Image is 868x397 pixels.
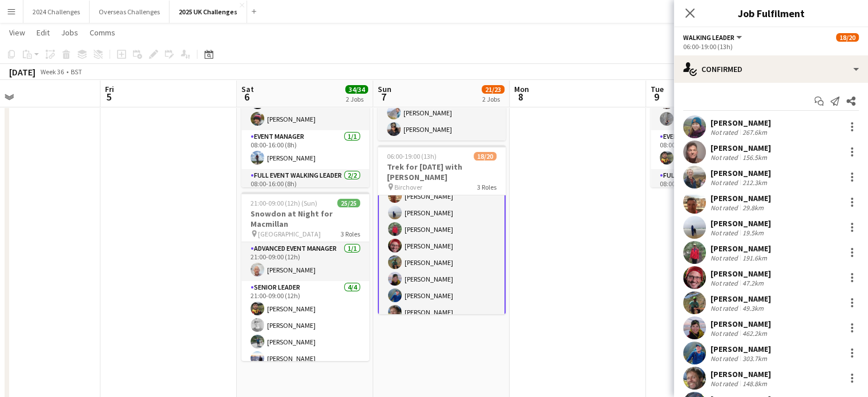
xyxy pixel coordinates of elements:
div: [PERSON_NAME] [710,193,771,203]
span: Week 36 [38,67,66,76]
div: 49.3km [740,304,766,312]
div: 148.8km [740,379,769,388]
div: 191.6km [740,254,769,262]
div: [PERSON_NAME] [710,168,771,178]
span: [GEOGRAPHIC_DATA] [258,230,321,238]
span: 18/20 [474,152,496,161]
span: Tue [651,84,664,94]
div: 06:00-19:00 (13h) [683,42,859,51]
div: Not rated [710,228,740,237]
span: 18/20 [836,33,859,42]
div: Not rated [710,178,740,187]
a: Comms [85,25,120,40]
div: 303.7km [740,354,769,363]
button: 2024 Challenges [23,1,90,23]
div: 156.5km [740,153,769,162]
span: Walking Leader [683,33,734,42]
app-job-card: 21:00-09:00 (12h) (Sun)25/25Snowdon at Night for Macmillan [GEOGRAPHIC_DATA]3 RolesAdvanced Event... [241,192,369,361]
div: Not rated [710,329,740,338]
h3: Job Fulfilment [674,6,868,21]
app-card-role: Senior Leader4/421:00-09:00 (12h)[PERSON_NAME][PERSON_NAME][PERSON_NAME][PERSON_NAME] [241,281,369,370]
div: [PERSON_NAME] [710,294,771,304]
div: [DATE] [9,66,35,78]
span: Mon [514,84,529,94]
span: 6 [240,90,254,103]
div: Not rated [710,379,740,388]
span: Fri [105,84,114,94]
div: [PERSON_NAME] [710,143,771,153]
div: Not rated [710,304,740,312]
span: View [9,27,25,38]
span: Comms [90,27,115,38]
span: 5 [103,90,114,103]
div: 47.2km [740,279,766,287]
div: 2 Jobs [346,95,368,103]
app-card-role: Full Event Walking Leader2/208:00-16:00 (8h) [651,169,778,224]
div: [PERSON_NAME] [710,268,771,279]
div: Not rated [710,153,740,162]
div: Confirmed [674,55,868,83]
div: Not rated [710,128,740,137]
span: 3 Roles [477,183,496,191]
a: Jobs [56,25,83,40]
span: 8 [512,90,529,103]
div: 212.3km [740,178,769,187]
app-job-card: 06:00-19:00 (13h)18/20Trek for [DATE] with [PERSON_NAME] Birchover3 Roles[PERSON_NAME][PERSON_NAM... [378,145,506,314]
app-card-role: Full Event Walking Leader2/208:00-16:00 (8h) [241,169,369,228]
app-card-role: Advanced Event Manager1/121:00-09:00 (12h)[PERSON_NAME] [241,242,369,281]
div: 19.5km [740,228,766,237]
span: 06:00-19:00 (13h) [387,152,437,161]
span: 34/34 [345,85,368,94]
app-card-role: Event Manager1/108:00-16:00 (8h)[PERSON_NAME] [241,130,369,169]
span: 7 [376,90,391,103]
a: Edit [32,25,54,40]
span: Sat [241,84,254,94]
div: Not rated [710,354,740,363]
span: 3 Roles [341,230,360,238]
span: 25/25 [337,199,360,207]
div: [PERSON_NAME] [710,118,771,128]
div: 462.2km [740,329,769,338]
div: BST [71,67,82,76]
div: Not rated [710,254,740,262]
button: 2025 UK Challenges [169,1,247,23]
app-card-role: Event Manager1/108:00-16:00 (8h)[PERSON_NAME] [651,130,778,169]
div: 29.8km [740,203,766,212]
span: 21/23 [482,85,504,94]
div: Not rated [710,279,740,287]
div: [PERSON_NAME] [710,218,771,228]
div: [PERSON_NAME] [710,344,771,354]
div: 267.6km [740,128,769,137]
button: Walking Leader [683,33,744,42]
div: [PERSON_NAME] [710,243,771,254]
a: View [5,25,30,40]
span: 9 [649,90,664,103]
span: Birchover [394,183,422,191]
span: 21:00-09:00 (12h) (Sun) [251,199,317,207]
span: Jobs [61,27,78,38]
div: 2 Jobs [482,95,504,103]
h3: Trek for [DATE] with [PERSON_NAME] [378,162,506,182]
div: Not rated [710,203,740,212]
div: [PERSON_NAME] [710,319,771,329]
button: Overseas Challenges [90,1,169,23]
h3: Snowdon at Night for Macmillan [241,208,369,229]
span: Sun [378,84,391,94]
span: Edit [37,27,50,38]
div: [PERSON_NAME] [710,369,771,379]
